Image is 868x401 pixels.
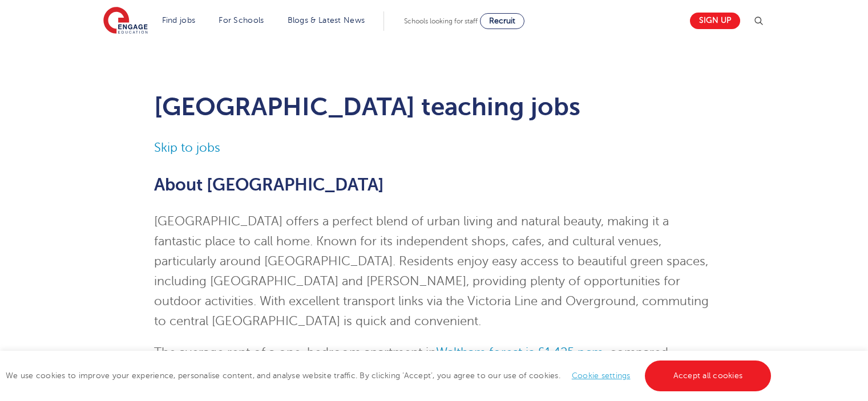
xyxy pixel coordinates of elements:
span: Recruit [489,17,515,25]
a: Find jobs [162,16,196,25]
a: Sign up [690,13,740,29]
a: Recruit [480,13,524,29]
span: About [GEOGRAPHIC_DATA] [154,175,384,195]
a: For Schools [219,16,264,25]
span: Schools looking for staff [404,17,478,25]
a: Blogs & Latest News [288,16,365,25]
p: [GEOGRAPHIC_DATA] offers a perfect blend of urban living and natural beauty, making it a fantasti... [154,212,714,331]
a: Skip to jobs [154,141,220,155]
h1: [GEOGRAPHIC_DATA] teaching jobs [154,92,714,121]
a: Cookie settings [572,371,631,380]
a: Waltham forest is £1,425 pcm [436,346,603,359]
a: Accept all cookies [645,361,772,391]
span: We use cookies to improve your experience, personalise content, and analyse website traffic. By c... [6,371,774,380]
span: The average rent of a one-bedroom apartment in [154,346,436,359]
img: Engage Education [103,7,148,35]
